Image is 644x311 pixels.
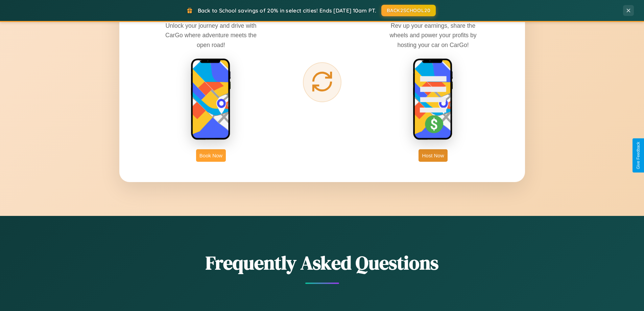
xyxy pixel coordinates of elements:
span: Back to School savings of 20% in select cities! Ends [DATE] 10am PT. [198,7,376,14]
button: Book Now [196,149,226,162]
button: Host Now [419,149,447,162]
img: host phone [413,58,453,141]
img: rent phone [191,58,231,141]
p: Unlock your journey and drive with CarGo where adventure meets the open road! [160,21,262,49]
button: BACK2SCHOOL20 [381,5,436,16]
p: Rev up your earnings, share the wheels and power your profits by hosting your car on CarGo! [382,21,484,49]
div: Give Feedback [636,142,641,169]
h2: Frequently Asked Questions [119,250,525,276]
